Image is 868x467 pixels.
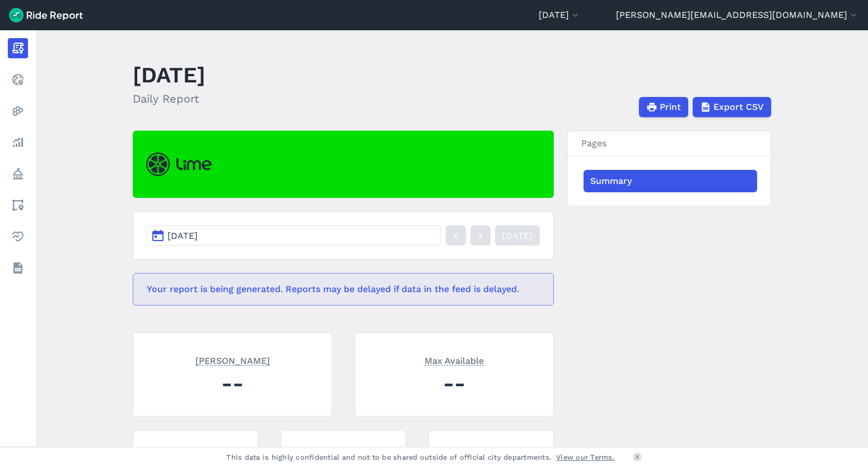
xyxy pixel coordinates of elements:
[539,8,581,22] button: [DATE]
[584,170,757,192] a: Summary
[368,368,540,399] div: --
[195,354,270,366] span: [PERSON_NAME]
[147,368,318,399] div: --
[424,354,484,366] span: Max Available
[133,273,554,306] div: Your report is being generated. Reports may be delayed if data in the feed is delayed.
[133,90,206,107] h2: Daily Report
[9,8,83,22] img: Ride Report
[8,38,28,58] a: Report
[8,132,28,152] a: Analyze
[463,445,520,456] span: Trips Per Vehicle
[167,445,224,456] span: Max Unavailable
[8,101,28,121] a: Heatmaps
[147,225,441,246] button: [DATE]
[8,164,28,184] a: Policy
[693,97,771,117] button: Export CSV
[660,100,681,114] span: Print
[146,152,212,176] img: Lime
[713,100,764,114] span: Export CSV
[8,70,28,90] a: Realtime
[568,131,771,156] h3: Pages
[133,59,206,90] h1: [DATE]
[556,452,615,463] a: View our Terms.
[8,258,28,278] a: Datasets
[616,8,859,22] button: [PERSON_NAME][EMAIL_ADDRESS][DOMAIN_NAME]
[8,195,28,215] a: Areas
[8,226,28,247] a: Health
[167,230,198,241] span: [DATE]
[325,445,362,456] span: Start Trips
[495,225,540,246] a: [DATE]
[639,97,688,117] button: Print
